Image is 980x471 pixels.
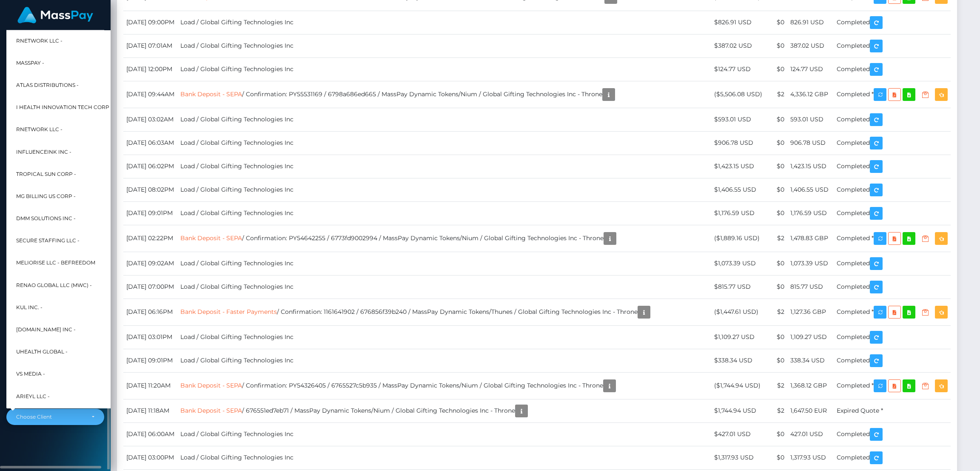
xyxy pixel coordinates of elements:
td: ($1,744.94 USD) [711,372,766,399]
td: [DATE] 03:01PM [123,325,177,349]
span: I HEALTH INNOVATION TECH CORP - [16,102,113,113]
td: $1,744.94 USD [711,399,766,422]
td: [DATE] 11:20AM [123,372,177,399]
td: $0 [766,325,787,349]
td: Completed * [834,299,951,325]
td: $0 [766,178,787,201]
td: Load / Global Gifting Technologies Inc [177,57,711,81]
td: $0 [766,446,787,469]
span: Arieyl LLC - [16,391,50,402]
td: [DATE] 08:02PM [123,178,177,201]
td: Load / Global Gifting Technologies Inc [177,108,711,131]
td: $2 [766,225,787,252]
td: $0 [766,349,787,372]
a: Bank Deposit - SEPA [180,234,242,241]
a: Bank Deposit - SEPA [180,90,242,98]
td: $124.77 USD [711,57,766,81]
td: ($1,889.16 USD) [711,225,766,252]
td: [DATE] 09:01PM [123,201,177,225]
td: / Confirmation: PY54326405 / 6765527c5b935 / MassPay Dynamic Tokens/Nium / Global Gifting Technol... [177,372,711,399]
td: 1,073.39 USD [787,252,834,275]
div: Choose Client [16,414,85,420]
td: 593.01 USD [787,108,834,131]
td: Completed [834,252,951,275]
td: $0 [766,131,787,155]
td: Completed [834,57,951,81]
img: MassPay Logo [17,7,93,23]
td: Load / Global Gifting Technologies Inc [177,155,711,178]
td: Completed [834,155,951,178]
td: 906.78 USD [787,131,834,155]
td: Load / Global Gifting Technologies Inc [177,201,711,225]
td: 1,317.93 USD [787,446,834,469]
td: Load / Global Gifting Technologies Inc [177,422,711,446]
td: [DATE] 09:00PM [123,11,177,34]
td: $1,073.39 USD [711,252,766,275]
td: Load / Global Gifting Technologies Inc [177,446,711,469]
td: $1,423.15 USD [711,155,766,178]
td: 124.77 USD [787,57,834,81]
td: $2 [766,299,787,325]
td: Load / Global Gifting Technologies Inc [177,131,711,155]
span: MG Billing US Corp - [16,191,76,202]
td: $2 [766,81,787,108]
td: 1,406.55 USD [787,178,834,201]
td: 1,176.59 USD [787,201,834,225]
td: $427.01 USD [711,422,766,446]
td: $0 [766,275,787,299]
td: 815.77 USD [787,275,834,299]
td: [DATE] 02:22PM [123,225,177,252]
td: [DATE] 07:00PM [123,275,177,299]
td: Expired Quote * [834,399,951,422]
td: Completed [834,275,951,299]
td: [DATE] 09:01PM [123,349,177,372]
td: / 676551ed7eb71 / MassPay Dynamic Tokens/Nium / Global Gifting Technologies Inc - Throne [177,399,711,422]
td: 1,478.83 GBP [787,225,834,252]
span: Kul Inc. - [16,302,43,313]
span: Meliorise LLC - BEfreedom [16,258,95,269]
td: $2 [766,372,787,399]
td: [DATE] 06:16PM [123,299,177,325]
td: Completed * [834,225,951,252]
td: Completed [834,422,951,446]
a: Bank Deposit - SEPA [180,406,242,414]
td: $593.01 USD [711,108,766,131]
td: $0 [766,108,787,131]
td: ($5,506.08 USD) [711,81,766,108]
span: Renao Global LLC (MWC) - [16,280,92,291]
td: $826.91 USD [711,11,766,34]
td: Completed [834,325,951,349]
td: Completed [834,446,951,469]
td: [DATE] 07:01AM [123,34,177,57]
td: [DATE] 06:03AM [123,131,177,155]
td: $338.34 USD [711,349,766,372]
button: Choose Client [6,409,104,425]
span: Tropical Sun Corp - [16,169,76,180]
td: Load / Global Gifting Technologies Inc [177,34,711,57]
span: DMM Solutions Inc - [16,213,76,224]
td: $0 [766,11,787,34]
td: 427.01 USD [787,422,834,446]
td: $0 [766,155,787,178]
td: $906.78 USD [711,131,766,155]
span: Atlas Distributions - [16,80,79,91]
a: Bank Deposit - Faster Payments [180,307,277,315]
td: $2 [766,399,787,422]
td: Completed [834,201,951,225]
td: [DATE] 03:02AM [123,108,177,131]
td: 826.91 USD [787,11,834,34]
td: Completed [834,178,951,201]
td: Completed [834,131,951,155]
td: [DATE] 12:00PM [123,57,177,81]
td: Load / Global Gifting Technologies Inc [177,275,711,299]
td: Load / Global Gifting Technologies Inc [177,325,711,349]
td: $1,176.59 USD [711,201,766,225]
td: ($1,447.61 USD) [711,299,766,325]
td: Completed * [834,372,951,399]
span: VS Media - [16,369,45,380]
td: [DATE] 03:00PM [123,446,177,469]
td: $0 [766,201,787,225]
td: 4,336.12 GBP [787,81,834,108]
td: 1,423.15 USD [787,155,834,178]
td: 1,368.12 GBP [787,372,834,399]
